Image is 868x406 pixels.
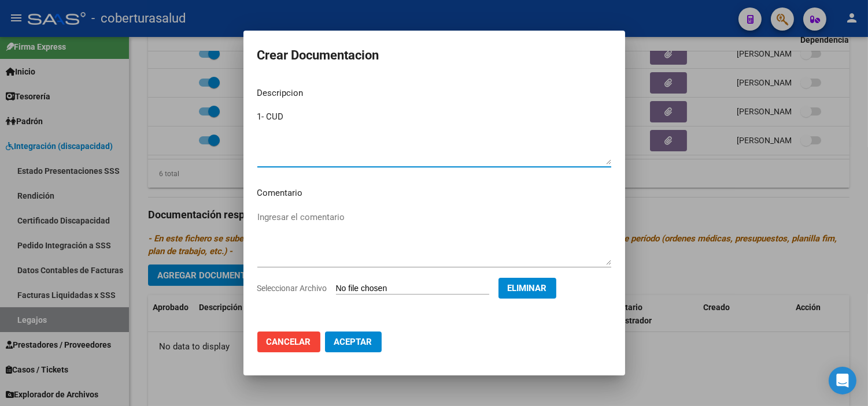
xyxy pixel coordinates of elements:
p: Comentario [257,187,611,200]
h2: Crear Documentacion [257,44,611,66]
button: Aceptar [325,331,382,352]
span: Aceptar [334,337,372,347]
span: Eliminar [508,283,547,293]
button: Eliminar [498,278,556,299]
p: Descripcion [257,87,611,100]
div: Open Intercom Messenger [829,367,856,394]
span: Seleccionar Archivo [257,284,327,293]
button: Cancelar [257,331,320,352]
span: Cancelar [267,337,311,347]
